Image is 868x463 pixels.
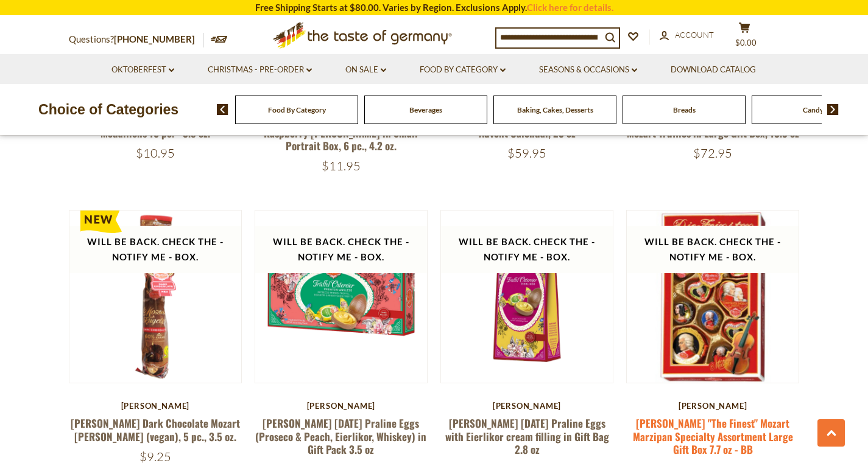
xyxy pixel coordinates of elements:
span: $72.95 [693,145,732,161]
p: Questions? [69,32,204,47]
a: Oktoberfest [111,63,174,77]
a: Breads [673,105,696,114]
a: Download Catalog [671,63,756,77]
a: Christmas - PRE-ORDER [208,63,312,77]
span: $10.95 [136,145,175,161]
img: Reber [627,211,799,383]
a: Seasons & Occasions [539,63,637,77]
a: Baking, Cakes, Desserts [517,105,593,114]
img: previous arrow [217,104,228,115]
span: $59.95 [507,145,546,161]
img: Reber [255,211,428,383]
a: Click here for details. [527,2,613,13]
a: [PERSON_NAME] [DATE] Praline Eggs (Proseco & Peach, Eierlikor, Whiskey) in Gift Pack 3.5 oz [255,416,426,457]
a: Account [660,29,714,42]
div: [PERSON_NAME] [255,401,428,411]
a: [PHONE_NUMBER] [114,33,195,44]
a: Beverages [409,105,442,114]
div: [PERSON_NAME] [69,401,242,411]
div: [PERSON_NAME] [440,401,614,411]
button: $0.00 [727,22,763,52]
img: Reber [441,211,613,383]
a: Food By Category [268,105,326,114]
a: [PERSON_NAME] [DATE] Praline Eggs with Eierlikor cream filling in Gift Bag 2.8 oz [445,416,609,457]
a: Food By Category [420,63,506,77]
a: [PERSON_NAME] "The Finest" Mozart Marzipan Specialty Assortment Large Gift Box 7.7 oz - BB [633,416,793,457]
span: $0.00 [735,38,757,47]
img: Reber [69,211,242,383]
span: Account [675,30,714,40]
a: [PERSON_NAME] Dark Chocolate Mozart [PERSON_NAME] (vegan), 5 pc., 3.5 oz. [71,416,240,444]
div: [PERSON_NAME] [626,401,800,411]
span: $11.95 [322,158,361,173]
a: Candy [803,105,824,114]
a: On Sale [345,63,386,77]
img: next arrow [827,104,839,115]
